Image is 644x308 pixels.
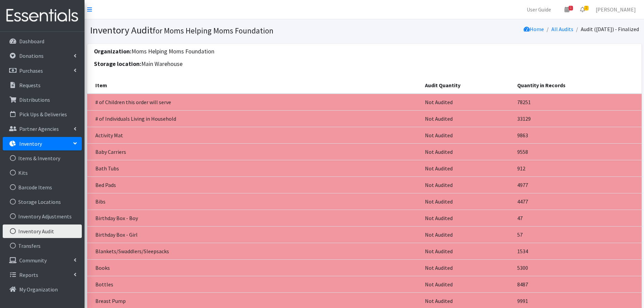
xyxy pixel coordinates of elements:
p: Main Warehouse [94,61,214,68]
p: My Organization [19,286,58,293]
td: # of Individuals Living in Household [87,110,421,127]
p: Partner Agencies [19,125,59,132]
p: Inventory [19,140,42,147]
p: Moms Helping Moms Foundation [94,48,214,55]
td: Not Audited [421,127,513,143]
a: Partner Agencies [3,122,82,136]
td: Not Audited [421,110,513,127]
img: HumanEssentials [3,4,82,27]
a: Items & Inventory [3,151,82,165]
a: Kits [3,166,82,180]
p: Purchases [19,67,43,74]
p: Community [19,257,47,264]
p: Requests [19,82,41,89]
td: Not Audited [421,193,513,210]
td: Baby Carriers [87,143,421,160]
td: 912 [513,160,641,176]
li: Audit ([DATE]) - Finalized [573,24,639,34]
th: Quantity in Records [513,77,641,94]
td: Birthday Box - Boy [87,210,421,226]
td: Bath Tubs [87,160,421,176]
a: Community [3,254,82,267]
p: Donations [19,52,44,59]
td: Bibs [87,193,421,210]
a: Reports [3,268,82,282]
td: Not Audited [421,210,513,226]
a: My Organization [3,283,82,296]
p: Reports [19,271,38,278]
a: Inventory Adjustments [3,210,82,223]
td: 47 [513,210,641,226]
h1: Inventory Audit [90,24,362,36]
td: Bed Pads [87,176,421,193]
td: 9863 [513,127,641,143]
a: Donations [3,49,82,63]
td: Not Audited [421,276,513,292]
td: Birthday Box - Girl [87,226,421,243]
span: 2 [584,6,589,10]
a: Storage Locations [3,195,82,209]
a: Purchases [3,64,82,77]
td: Not Audited [421,176,513,193]
span: 1 [569,6,573,10]
a: Pick Ups & Deliveries [3,108,82,121]
td: 33129 [513,110,641,127]
p: Dashboard [19,38,44,45]
td: Bottles [87,276,421,292]
a: 2 [575,3,590,16]
p: Distributions [19,96,50,103]
a: Inventory Audit [3,224,82,238]
a: All Audits [551,26,573,32]
th: Audit Quantity [421,77,513,94]
td: Activity Mat [87,127,421,143]
a: Requests [3,78,82,92]
a: 1 [559,3,575,16]
th: Item [87,77,421,94]
strong: Organization: [94,48,132,55]
td: Not Audited [421,160,513,176]
td: 8487 [513,276,641,292]
strong: Storage location: [94,60,141,68]
a: [PERSON_NAME] [590,3,641,16]
td: Not Audited [421,143,513,160]
td: # of Children this order will serve [87,94,421,111]
td: 4977 [513,176,641,193]
td: Not Audited [421,243,513,259]
td: Not Audited [421,259,513,276]
td: 1534 [513,243,641,259]
td: 9558 [513,143,641,160]
a: User Guide [521,3,556,16]
td: 5300 [513,259,641,276]
a: Barcode Items [3,181,82,194]
a: Dashboard [3,34,82,48]
td: Not Audited [421,226,513,243]
td: 4477 [513,193,641,210]
a: Home [524,26,544,32]
a: Transfers [3,239,82,253]
td: Blankets/Swaddlers/Sleepsacks [87,243,421,259]
p: Pick Ups & Deliveries [19,111,67,118]
td: 78251 [513,94,641,111]
td: Books [87,259,421,276]
a: Inventory [3,137,82,150]
small: for Moms Helping Moms Foundation [153,26,273,35]
td: 57 [513,226,641,243]
td: Not Audited [421,94,513,111]
a: Distributions [3,93,82,106]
